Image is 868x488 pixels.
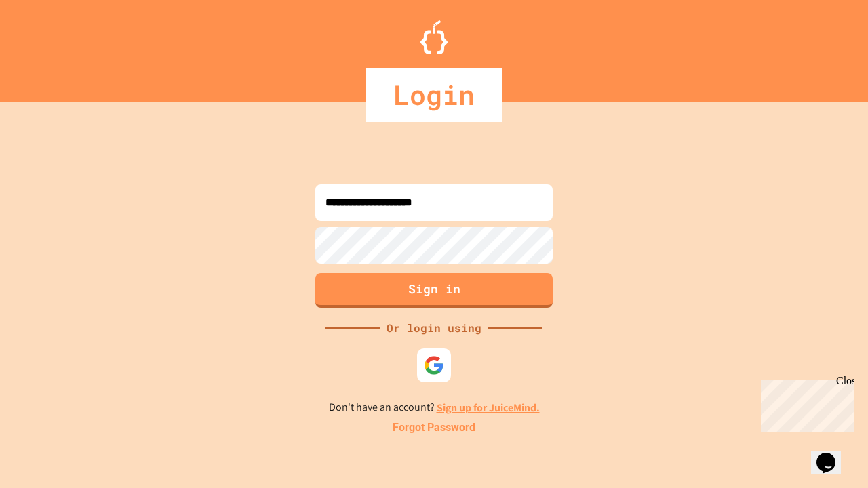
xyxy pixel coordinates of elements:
div: Chat with us now!Close [5,5,94,86]
a: Forgot Password [393,420,475,436]
iframe: chat widget [811,434,854,474]
p: Don't have an account? [329,399,540,416]
div: Or login using [380,320,488,336]
div: Login [366,68,502,122]
iframe: chat widget [755,375,854,432]
button: Sign in [315,273,553,308]
a: Sign up for JuiceMind. [437,401,540,415]
img: google-icon.svg [424,355,444,375]
img: Logo.svg [420,20,448,54]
